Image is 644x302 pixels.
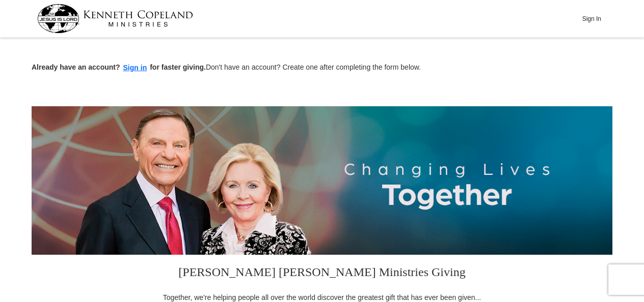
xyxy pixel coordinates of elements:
p: Don't have an account? Create one after completing the form below. [32,62,612,74]
img: kcm-header-logo.svg [37,4,193,33]
button: Sign in [120,62,150,74]
h3: [PERSON_NAME] [PERSON_NAME] Ministries Giving [156,255,488,292]
strong: Already have an account? for faster giving. [32,63,206,71]
button: Sign In [576,11,607,26]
